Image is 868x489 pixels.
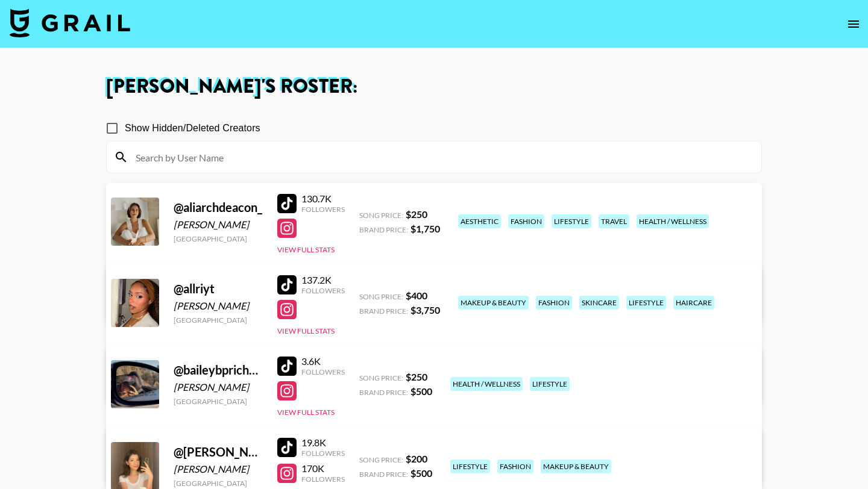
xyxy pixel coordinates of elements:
[301,193,345,205] div: 130.7K
[174,397,263,406] div: [GEOGRAPHIC_DATA]
[359,211,403,220] span: Song Price:
[406,208,427,220] strong: $ 250
[406,371,427,382] strong: $ 250
[508,214,544,228] div: fashion
[301,463,345,475] div: 170K
[174,219,263,231] div: [PERSON_NAME]
[599,214,629,228] div: travel
[301,355,345,367] div: 3.6K
[301,437,345,449] div: 19.8K
[128,148,754,167] input: Search by User Name
[410,467,432,479] strong: $ 500
[174,316,263,325] div: [GEOGRAPHIC_DATA]
[174,200,263,215] div: @ aliarchdeacon_
[530,377,570,391] div: lifestyle
[174,381,263,393] div: [PERSON_NAME]
[637,214,709,228] div: health / wellness
[174,363,263,378] div: @ baileybprichard
[841,12,866,36] button: open drawer
[125,121,260,135] span: Show Hidden/Deleted Creators
[174,463,263,475] div: [PERSON_NAME]
[277,408,335,417] button: View Full Stats
[406,290,427,301] strong: $ 400
[673,296,714,310] div: haircare
[301,367,345,376] div: Followers
[359,373,403,382] span: Song Price:
[359,470,408,479] span: Brand Price:
[497,459,533,473] div: fashion
[359,225,408,234] span: Brand Price:
[536,296,572,310] div: fashion
[301,205,345,214] div: Followers
[10,8,130,37] img: Grail Talent
[301,274,345,286] div: 137.2K
[301,475,345,484] div: Followers
[406,453,427,464] strong: $ 200
[359,455,403,464] span: Song Price:
[552,214,591,228] div: lifestyle
[410,304,440,316] strong: $ 3,750
[174,234,263,243] div: [GEOGRAPHIC_DATA]
[450,459,490,473] div: lifestyle
[277,326,335,335] button: View Full Stats
[410,385,432,397] strong: $ 500
[301,449,345,458] div: Followers
[174,300,263,312] div: [PERSON_NAME]
[359,292,403,301] span: Song Price:
[277,245,335,254] button: View Full Stats
[626,296,666,310] div: lifestyle
[410,223,440,234] strong: $ 1,750
[450,377,523,391] div: health / wellness
[359,388,408,397] span: Brand Price:
[174,479,263,488] div: [GEOGRAPHIC_DATA]
[301,286,345,295] div: Followers
[174,444,263,459] div: @ [PERSON_NAME].[PERSON_NAME]
[579,296,619,310] div: skincare
[458,214,501,228] div: aesthetic
[106,77,762,96] h1: [PERSON_NAME] 's Roster:
[458,296,529,310] div: makeup & beauty
[541,459,611,473] div: makeup & beauty
[174,281,263,296] div: @ allriyt
[359,307,408,316] span: Brand Price:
